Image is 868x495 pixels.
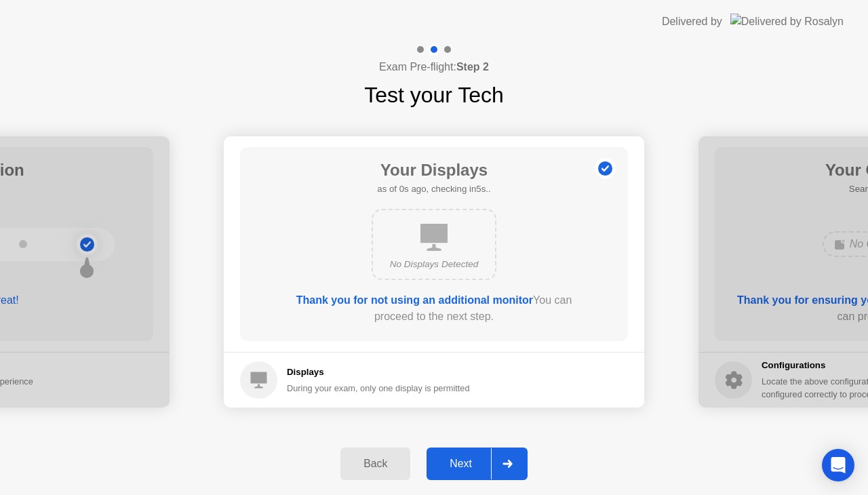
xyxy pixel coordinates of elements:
[822,449,854,481] div: Open Intercom Messenger
[384,258,484,271] div: No Displays Detected
[279,292,589,325] div: You can proceed to the next step.
[662,14,722,30] div: Delivered by
[296,294,533,306] b: Thank you for not using an additional monitor
[730,14,844,29] img: Delivered by Rosalyn
[287,382,470,395] div: During your exam, only one display is permitted
[456,61,489,73] b: Step 2
[431,458,491,470] div: Next
[427,448,528,480] button: Next
[377,158,490,182] h1: Your Displays
[287,365,470,379] h5: Displays
[344,458,406,470] div: Back
[340,448,410,480] button: Back
[364,79,504,111] h1: Test your Tech
[379,59,489,75] h4: Exam Pre-flight:
[377,182,490,196] h5: as of 0s ago, checking in5s..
